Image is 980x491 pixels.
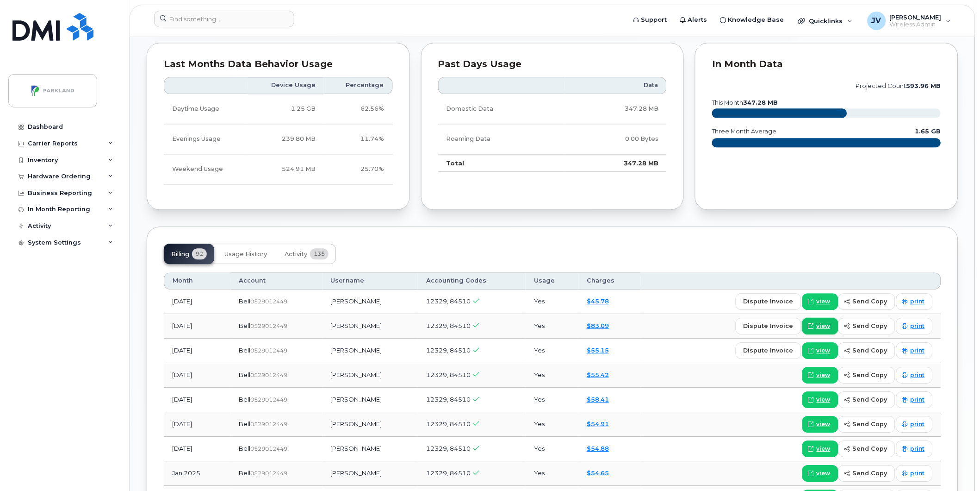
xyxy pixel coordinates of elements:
[251,347,288,354] span: 0529012449
[231,272,323,289] th: Account
[587,420,609,428] a: $54.91
[817,469,831,478] span: view
[323,388,418,412] td: [PERSON_NAME]
[438,94,565,124] td: Domestic Data
[323,314,418,339] td: [PERSON_NAME]
[426,469,471,477] span: 12329, 84510
[239,346,251,354] span: Bell
[285,251,307,258] span: Activity
[239,322,251,329] span: Bell
[872,15,881,26] span: JV
[565,154,667,172] td: 347.28 MB
[426,420,471,428] span: 12329, 84510
[587,371,609,378] a: $55.42
[853,420,887,428] span: send copy
[802,367,838,384] a: view
[890,21,942,28] span: Wireless Admin
[627,11,674,29] a: Support
[896,416,933,433] a: print
[861,12,958,30] div: Jason Vandenberg
[324,94,392,124] td: 62.56%
[890,13,942,21] span: [PERSON_NAME]
[526,339,578,363] td: Yes
[154,11,294,27] input: Find something...
[911,396,925,404] span: print
[853,297,887,306] span: send copy
[224,251,267,258] span: Usage History
[526,412,578,437] td: Yes
[896,342,933,359] a: print
[239,469,251,477] span: Bell
[164,94,248,124] td: Daytime Usage
[323,290,418,314] td: [PERSON_NAME]
[896,293,933,310] a: print
[164,363,231,388] td: [DATE]
[324,154,392,184] td: 25.70%
[911,445,925,453] span: print
[838,293,895,310] button: send copy
[310,248,329,259] span: 135
[817,322,831,330] span: view
[817,445,831,453] span: view
[526,363,578,388] td: Yes
[323,437,418,461] td: [PERSON_NAME]
[802,318,838,334] a: view
[323,461,418,486] td: [PERSON_NAME]
[838,465,895,482] button: send copy
[248,94,324,124] td: 1.25 GB
[164,461,231,486] td: Jan 2025
[565,124,667,154] td: 0.00 Bytes
[251,470,288,477] span: 0529012449
[792,12,859,30] div: Quicklinks
[587,346,609,354] a: $55.15
[251,396,288,403] span: 0529012449
[248,154,324,184] td: 524.91 MB
[838,367,895,384] button: send copy
[164,154,393,184] tr: Friday from 6:00pm to Monday 8:00am
[838,416,895,433] button: send copy
[838,318,895,334] button: send copy
[526,388,578,412] td: Yes
[911,469,925,478] span: print
[838,342,895,359] button: send copy
[323,272,418,289] th: Username
[817,297,831,306] span: view
[817,371,831,379] span: view
[526,461,578,486] td: Yes
[744,99,778,106] tspan: 347.28 MB
[426,371,471,378] span: 12329, 84510
[324,124,392,154] td: 11.74%
[251,371,288,378] span: 0529012449
[526,437,578,461] td: Yes
[426,396,471,403] span: 12329, 84510
[911,297,925,306] span: print
[164,412,231,437] td: [DATE]
[911,371,925,379] span: print
[239,445,251,452] span: Bell
[239,297,251,305] span: Bell
[853,371,887,379] span: send copy
[853,444,887,453] span: send copy
[587,297,609,305] a: $45.78
[164,339,231,363] td: [DATE]
[323,339,418,363] td: [PERSON_NAME]
[802,416,838,433] a: view
[817,346,831,355] span: view
[164,272,231,289] th: Month
[565,94,667,124] td: 347.28 MB
[239,396,251,403] span: Bell
[911,322,925,330] span: print
[744,321,794,330] span: dispute invoice
[164,60,393,69] div: Last Months Data Behavior Usage
[587,469,609,477] a: $54.65
[838,391,895,408] button: send copy
[856,82,941,89] text: projected count
[426,322,471,329] span: 12329, 84510
[736,293,801,310] button: dispute invoice
[438,124,565,154] td: Roaming Data
[896,391,933,408] a: print
[896,367,933,384] a: print
[728,15,784,25] span: Knowledge Base
[853,346,887,355] span: send copy
[323,363,418,388] td: [PERSON_NAME]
